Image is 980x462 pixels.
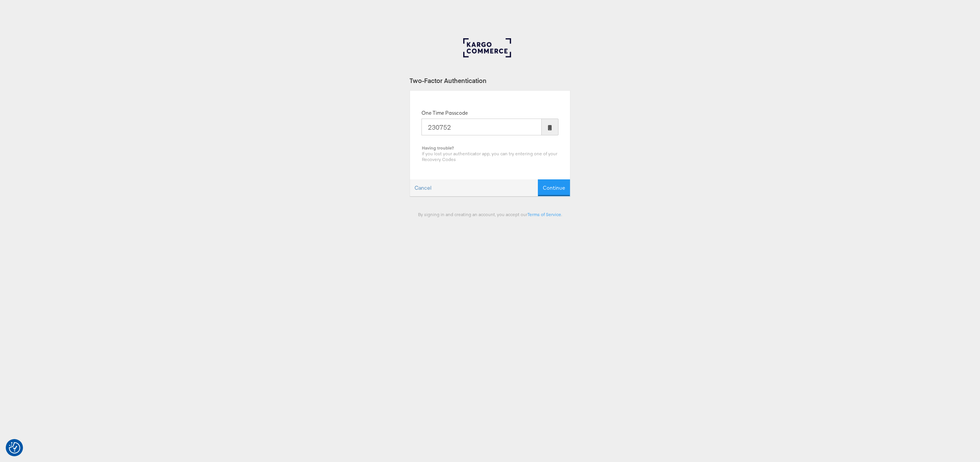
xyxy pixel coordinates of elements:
[410,180,436,196] a: Cancel
[421,119,542,135] input: Enter the code
[9,442,20,454] button: Consent Preferences
[538,179,570,197] button: Continue
[9,442,20,454] img: Revisit consent button
[410,211,570,217] div: By signing in and creating an account, you accept our .
[410,76,570,85] div: Two-Factor Authentication
[528,211,561,217] a: Terms of Service
[422,151,557,162] span: If you lost your authenticator app, you can try entering one of your Recovery Codes
[421,109,468,117] label: One Time Passcode
[422,145,454,151] b: Having trouble?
